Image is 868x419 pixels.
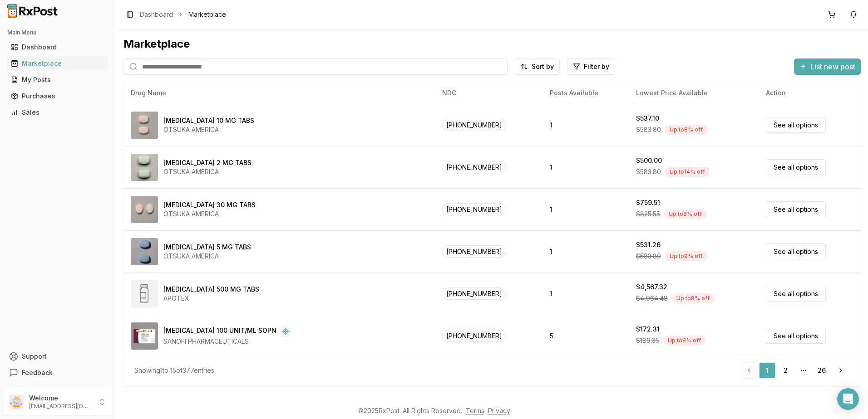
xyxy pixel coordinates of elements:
div: Showing 1 to 15 of 377 entries [134,366,214,375]
span: Feedback [22,368,53,377]
div: Up to 9 % off [663,336,706,346]
nav: breadcrumb [140,10,226,19]
button: Feedback [4,365,112,381]
div: $537.10 [636,114,659,123]
div: $531.26 [636,240,661,249]
span: [PHONE_NUMBER] [442,203,506,215]
div: Up to 8 % off [664,209,707,219]
a: See all options [766,286,826,302]
span: Marketplace [188,10,226,19]
div: $172.31 [636,325,660,334]
button: Purchases [4,89,112,103]
span: [PHONE_NUMBER] [442,287,506,300]
a: See all options [766,201,826,217]
td: 1 [542,104,629,146]
div: [MEDICAL_DATA] 2 MG TABS [163,158,252,167]
th: Action [759,82,861,104]
a: My Posts [7,72,108,88]
div: [MEDICAL_DATA] 100 UNIT/ML SOPN [163,326,276,337]
div: Open Intercom Messenger [837,388,859,410]
div: $759.51 [636,198,660,207]
img: Abilify 30 MG TABS [131,196,158,223]
a: See all options [766,117,826,133]
button: Sales [4,105,112,120]
span: [PHONE_NUMBER] [442,330,506,342]
span: [PHONE_NUMBER] [442,245,506,258]
a: See all options [766,244,826,259]
div: My Posts [11,75,105,84]
div: OTSUKA AMERICA [163,252,251,261]
button: Sort by [515,58,560,75]
a: Sales [7,104,108,121]
div: Up to 14 % off [665,167,710,177]
a: See all options [766,159,826,175]
a: 1 [759,362,775,379]
div: [MEDICAL_DATA] 5 MG TABS [163,243,251,252]
td: 1 [542,188,629,230]
a: Privacy [488,407,510,414]
div: SANOFI PHARMACEUTICALS [163,337,291,346]
a: 26 [814,362,830,379]
button: Dashboard [4,40,112,54]
div: Up to 9 % off [665,251,708,261]
a: Marketplace [7,55,108,72]
div: [MEDICAL_DATA] 30 MG TABS [163,200,256,209]
th: Drug Name [123,82,435,104]
div: Marketplace [11,59,105,68]
span: $4,964.48 [636,294,668,303]
a: Purchases [7,88,108,104]
td: 1 [542,273,629,315]
div: [MEDICAL_DATA] 500 MG TABS [163,285,259,294]
div: [MEDICAL_DATA] 10 MG TABS [163,116,254,125]
button: List new post [794,58,861,75]
img: RxPost Logo [4,4,62,18]
button: Marketplace [4,56,112,71]
span: List new post [810,61,855,72]
div: OTSUKA AMERICA [163,125,254,134]
h2: Main Menu [7,29,108,36]
button: Filter by [567,58,615,75]
span: $583.80 [636,252,661,261]
a: List new post [794,63,861,72]
img: Admelog SoloStar 100 UNIT/ML SOPN [131,322,158,350]
img: Abilify 5 MG TABS [131,238,158,265]
td: 1 [542,230,629,273]
span: [PHONE_NUMBER] [442,161,506,173]
img: Abiraterone Acetate 500 MG TABS [131,280,158,307]
p: [EMAIL_ADDRESS][DOMAIN_NAME] [29,403,92,410]
th: Lowest Price Available [629,82,759,104]
div: $500.00 [636,156,662,165]
a: Terms [466,407,484,414]
span: [PHONE_NUMBER] [442,119,506,131]
td: 5 [542,315,629,357]
span: $583.80 [636,167,661,176]
span: Sort by [532,62,554,71]
div: Up to 8 % off [671,293,715,303]
a: Dashboard [140,10,173,19]
div: Purchases [11,92,105,101]
span: $189.35 [636,336,659,345]
img: Abilify 10 MG TABS [131,112,158,139]
img: Abilify 2 MG TABS [131,154,158,181]
nav: pagination [741,362,850,379]
div: $4,567.32 [636,283,667,292]
div: Sales [11,108,105,117]
a: 2 [777,362,794,379]
div: OTSUKA AMERICA [163,167,252,176]
div: Marketplace [123,37,861,51]
span: $583.80 [636,125,661,134]
a: Dashboard [7,39,108,55]
div: OTSUKA AMERICA [163,209,256,219]
div: APOTEX [163,294,259,303]
a: See all options [766,328,826,344]
span: $825.55 [636,209,660,219]
button: My Posts [4,73,112,87]
span: Filter by [584,62,609,71]
button: Support [4,348,112,365]
th: NDC [435,82,542,104]
img: User avatar [9,395,24,409]
div: Up to 8 % off [665,125,708,135]
p: Welcome [29,394,92,403]
td: 1 [542,146,629,188]
a: Go to next page [832,362,850,379]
